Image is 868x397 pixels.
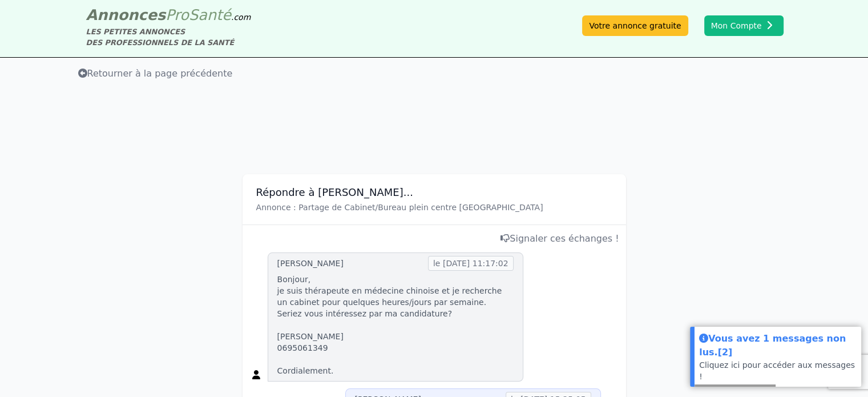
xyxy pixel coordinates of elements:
div: LES PETITES ANNONCES DES PROFESSIONNELS DE LA SANTÉ [86,26,251,48]
a: Cliquez ici pour accéder aux messages ! [699,360,855,381]
h3: Répondre à [PERSON_NAME]... [256,186,612,199]
i: Retourner à la liste [78,69,87,78]
a: AnnoncesProSanté.com [86,6,251,23]
div: Signaler ces échanges ! [249,232,619,246]
p: Bonjour, je suis thérapeute en médecine chinoise et je recherche un cabinet pour quelques heures/... [277,274,514,376]
span: Santé [189,6,231,23]
span: Pro [165,6,189,23]
span: le [DATE] 11:17:02 [428,256,514,271]
span: Annonces [86,6,166,23]
p: Annonce : Partage de Cabinet/Bureau plein centre [GEOGRAPHIC_DATA] [256,202,612,213]
a: Votre annonce gratuite [582,15,688,36]
div: [PERSON_NAME] [277,258,344,269]
span: .com [231,13,251,22]
span: Retourner à la page précédente [78,68,233,79]
button: Mon Compte [704,15,784,36]
div: Vous avez 1 messages non lus. [699,331,857,359]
